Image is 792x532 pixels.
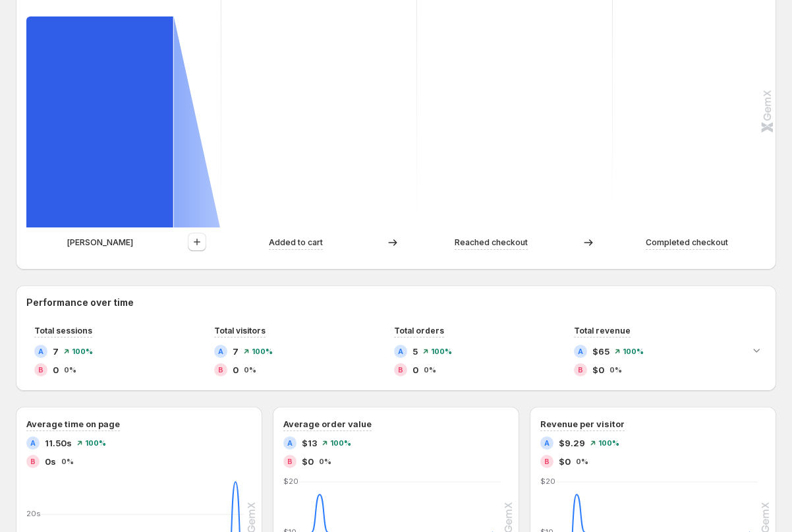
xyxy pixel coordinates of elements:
h2: B [38,366,43,374]
span: 0 [412,363,418,376]
h2: A [544,439,550,447]
span: 0s [45,455,56,468]
p: [PERSON_NAME] [67,236,133,249]
h2: A [287,439,293,447]
span: 100% [252,347,273,355]
span: $9.29 [559,436,585,450]
text: $20 [283,477,298,486]
h3: Revenue per visitor [540,417,625,430]
button: Expand chart [747,341,766,359]
h2: B [578,366,583,374]
span: 100% [85,439,106,447]
h2: B [544,458,550,465]
h3: Average time on page [26,417,120,430]
span: 100% [623,347,644,355]
span: 0 [233,363,239,376]
span: $13 [302,436,317,450]
h2: A [38,347,43,355]
h2: A [218,347,223,355]
span: 100% [330,439,351,447]
span: 11.50s [45,436,72,450]
p: Completed checkout [646,236,728,249]
span: $65 [592,345,609,358]
h2: A [30,439,36,447]
span: 0% [319,458,331,465]
h2: A [578,347,583,355]
span: 0% [64,366,76,374]
span: $0 [302,455,314,468]
span: Total sessions [34,326,92,336]
span: 0 [53,363,59,376]
span: Total visitors [214,326,266,336]
span: 7 [53,345,59,358]
span: 5 [412,345,418,358]
p: Reached checkout [455,236,528,249]
span: 0% [609,366,622,374]
p: Added to cart [269,236,323,249]
span: $0 [592,363,604,376]
span: 100% [431,347,452,355]
h2: A [398,347,403,355]
h2: B [287,458,293,465]
span: Total revenue [574,326,631,336]
text: 20s [26,509,41,518]
text: $20 [540,477,555,486]
h2: B [30,458,36,465]
h3: Average order value [283,417,372,430]
span: 100% [72,347,93,355]
span: 0% [61,458,74,465]
span: 0% [424,366,436,374]
h2: B [218,366,223,374]
h2: Performance over time [26,296,766,309]
span: 7 [233,345,239,358]
span: $0 [559,455,571,468]
span: 0% [576,458,588,465]
span: 100% [598,439,619,447]
h2: B [398,366,403,374]
span: 0% [244,366,256,374]
span: Total orders [394,326,444,336]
